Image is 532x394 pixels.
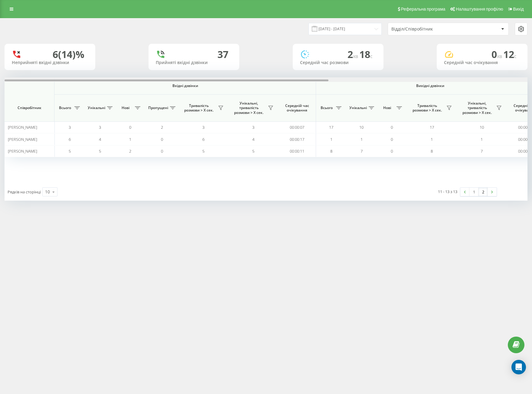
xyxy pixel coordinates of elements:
span: 2 [348,48,359,61]
span: 0 [391,148,393,154]
div: 37 [217,49,228,60]
span: 1 [481,137,483,142]
span: 18 [359,48,373,61]
div: Неприйняті вхідні дзвінки [12,60,88,65]
span: Всього [57,105,73,110]
span: 3 [202,124,204,130]
span: 7 [361,148,363,154]
td: 00:00:07 [278,121,316,133]
span: Нові [118,105,133,110]
span: Унікальні, тривалість розмови > Х сек. [231,101,266,115]
span: 12 [503,48,517,61]
span: 6 [202,137,204,142]
span: Вихід [513,7,524,11]
span: 17 [329,124,333,130]
span: 3 [69,124,71,130]
span: 5 [252,148,254,154]
span: 10 [359,124,364,130]
div: Відділ/Співробітник [391,27,464,32]
span: 6 [69,137,71,142]
span: c [514,53,517,60]
td: 00:00:17 [278,133,316,145]
span: Унікальні [88,105,105,110]
span: 1 [361,137,363,142]
span: Рядків на сторінці [8,189,41,195]
span: 4 [252,137,254,142]
span: 4 [99,137,101,142]
span: 1 [431,137,433,142]
span: [PERSON_NAME] [8,148,37,154]
span: хв [353,53,359,60]
span: 2 [129,148,131,154]
span: 0 [129,124,131,130]
span: 1 [129,137,131,142]
span: Всього [319,105,334,110]
div: Середній час очікування [444,60,520,65]
span: 0 [391,124,393,130]
span: Пропущені [148,105,168,110]
span: Реферальна програма [401,7,446,11]
span: 17 [430,124,434,130]
div: 10 [45,189,50,195]
span: 3 [99,124,101,130]
div: 6 (14)% [53,49,84,60]
span: Тривалість розмови > Х сек. [410,103,445,113]
div: Прийняті вхідні дзвінки [156,60,232,65]
span: 5 [69,148,71,154]
a: 1 [469,188,478,196]
span: Середній час очікування [283,103,311,113]
span: c [370,53,373,60]
div: Open Intercom Messenger [511,360,526,374]
span: 0 [161,148,163,154]
span: 8 [431,148,433,154]
span: Унікальні, тривалість розмови > Х сек. [460,101,494,115]
span: Налаштування профілю [456,7,503,11]
span: Тривалість розмови > Х сек. [181,103,216,113]
span: Нові [380,105,395,110]
span: 2 [161,124,163,130]
span: 5 [99,148,101,154]
span: Вихідні дзвінки [330,83,530,88]
span: 3 [252,124,254,130]
span: 0 [161,137,163,142]
div: 11 - 13 з 13 [438,189,457,195]
div: Середній час розмови [300,60,376,65]
span: 10 [480,124,484,130]
td: 00:00:11 [278,145,316,157]
span: 5 [202,148,204,154]
span: 0 [491,48,503,61]
a: 2 [478,188,488,196]
span: Співробітник [10,105,49,110]
span: [PERSON_NAME] [8,137,37,142]
span: 1 [330,137,332,142]
span: хв [497,53,503,60]
span: 7 [481,148,483,154]
span: Вхідні дзвінки [70,83,300,88]
span: 8 [330,148,332,154]
span: 0 [391,137,393,142]
span: [PERSON_NAME] [8,124,37,130]
span: Унікальні [349,105,367,110]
